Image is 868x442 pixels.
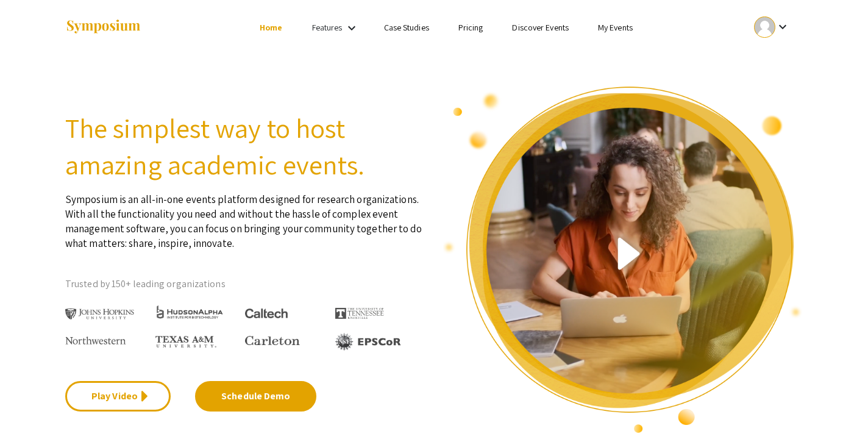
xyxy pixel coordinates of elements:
img: video overview of Symposium [443,85,803,434]
a: Discover Events [512,22,569,33]
a: Features [312,22,343,33]
a: My Events [598,22,633,33]
img: EPSCOR [335,333,402,351]
button: Expand account dropdown [741,13,803,41]
img: The University of Tennessee [335,308,384,319]
mat-icon: Expand account dropdown [775,20,790,34]
img: Northwestern [65,337,126,344]
iframe: Chat [9,387,52,433]
a: Play Video [65,381,171,412]
p: Symposium is an all-in-one events platform designed for research organizations. With all the func... [65,183,425,251]
img: Symposium by ForagerOne [65,19,141,35]
a: Schedule Demo [195,381,316,412]
img: Caltech [245,308,288,319]
a: Home [260,22,282,33]
img: Texas A&M University [155,336,216,348]
p: Trusted by 150+ leading organizations [65,275,425,293]
img: Carleton [245,336,300,346]
img: HudsonAlpha [155,305,224,319]
a: Case Studies [384,22,429,33]
h2: The simplest way to host amazing academic events. [65,110,425,183]
a: Pricing [458,22,483,33]
mat-icon: Expand Features list [344,21,359,35]
img: Johns Hopkins University [65,308,134,320]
